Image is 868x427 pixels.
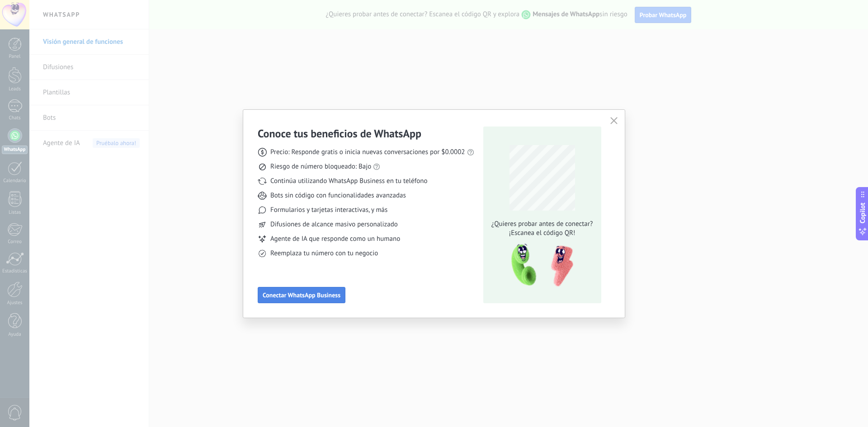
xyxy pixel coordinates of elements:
[270,162,371,171] span: Riesgo de número bloqueado: Bajo
[270,206,387,215] span: Formularios y tarjetas interactivas, y más
[489,229,595,238] span: ¡Escanea el código QR!
[504,241,575,290] img: qr-pic-1x.png
[489,220,595,229] span: ¿Quieres probar antes de conectar?
[858,202,867,223] span: Copilot
[258,287,345,303] button: Conectar WhatsApp Business
[270,220,398,229] span: Difusiones de alcance masivo personalizado
[270,235,400,244] span: Agente de IA que responde como un humano
[258,127,421,141] h3: Conoce tus beneficios de WhatsApp
[270,177,427,186] span: Continúa utilizando WhatsApp Business en tu teléfono
[270,249,378,258] span: Reemplaza tu número con tu negocio
[270,148,465,157] span: Precio: Responde gratis o inicia nuevas conversaciones por $0.0002
[263,292,340,298] span: Conectar WhatsApp Business
[270,191,406,200] span: Bots sin código con funcionalidades avanzadas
